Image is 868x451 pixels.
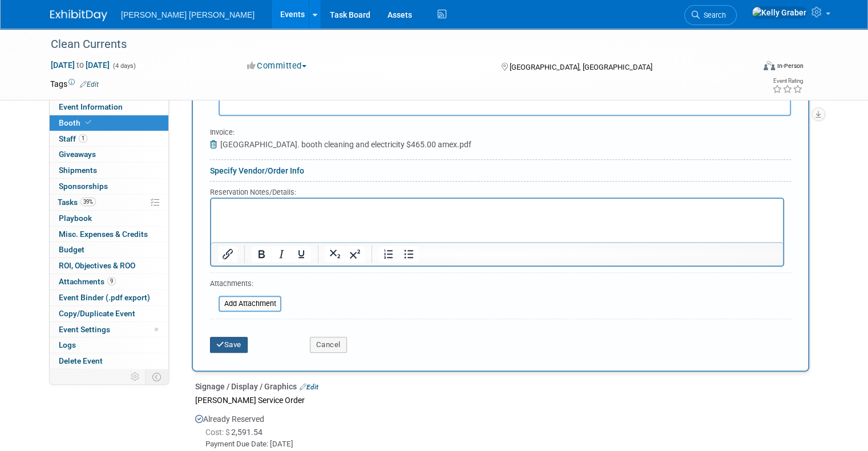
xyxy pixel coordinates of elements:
div: Event Format [692,59,804,76]
span: [GEOGRAPHIC_DATA], [GEOGRAPHIC_DATA] [510,63,652,71]
a: Logs [50,337,168,353]
span: Cost: $ [205,428,231,437]
iframe: Rich Text Area [211,199,783,242]
span: Event Binder (.pdf export) [59,293,150,302]
span: Copy/Duplicate Event [59,309,135,318]
button: Bold [252,246,271,262]
span: ROI, Objectives & ROO [59,261,135,270]
button: Committed [243,60,311,72]
img: Kelly Graber [752,6,807,19]
span: 1 [79,134,87,143]
button: Insert/edit link [218,246,237,262]
a: Event Binder (.pdf export) [50,290,168,305]
span: [GEOGRAPHIC_DATA]. booth cleaning and electricity $465.00 amex.pdf [220,140,471,149]
a: Event Information [50,99,168,115]
a: Staff1 [50,131,168,147]
div: Clean Currents [47,34,740,55]
span: Staff [59,134,87,143]
div: Reservation Notes/Details: [210,186,784,198]
div: Invoice: [210,127,471,139]
div: [PERSON_NAME] Service Order [195,392,809,408]
span: Event Settings [59,325,110,334]
a: ROI, Objectives & ROO [50,258,168,273]
td: Tags [50,78,99,90]
button: Subscript [325,246,345,262]
span: Attachments [59,277,116,286]
a: Tasks39% [50,195,168,210]
i: Booth reservation complete [86,119,91,126]
img: ExhibitDay [50,10,107,21]
span: 39% [80,198,96,206]
td: Toggle Event Tabs [146,369,169,384]
button: Italic [272,246,291,262]
span: [DATE] [DATE] [50,60,110,70]
span: Logs [59,340,76,349]
span: [PERSON_NAME] [PERSON_NAME] [121,10,255,19]
a: Delete Event [50,353,168,369]
a: Attachments9 [50,274,168,289]
span: Playbook [59,214,92,223]
button: Superscript [345,246,365,262]
a: Sponsorships [50,179,168,194]
a: Remove Attachment [210,140,220,149]
span: Delete Event [59,356,103,365]
span: 2,591.54 [205,428,267,437]
span: Giveaways [59,150,96,159]
span: Search [700,11,726,19]
a: Playbook [50,211,168,226]
button: Bullet list [399,246,418,262]
span: Misc. Expenses & Credits [59,229,148,239]
a: Edit [80,80,99,88]
span: Event Information [59,102,123,111]
span: Modified Layout [155,328,158,331]
div: Event Rating [772,78,803,84]
a: Edit [300,383,318,391]
span: Shipments [59,166,97,175]
span: (4 days) [112,62,136,70]
a: Shipments [50,163,168,178]
td: Personalize Event Tab Strip [126,369,146,384]
button: Underline [292,246,311,262]
span: Sponsorships [59,182,108,191]
button: Numbered list [379,246,398,262]
a: Budget [50,242,168,257]
button: Save [210,337,248,353]
div: Signage / Display / Graphics [195,381,809,392]
span: Tasks [58,198,96,207]
a: Booth [50,115,168,131]
span: 9 [107,277,116,285]
span: Booth [59,118,94,127]
a: Specify Vendor/Order Info [210,166,304,175]
div: Payment Due Date: [DATE] [205,439,809,450]
a: Event Settings [50,322,168,337]
div: In-Person [777,62,804,70]
a: Giveaways [50,147,168,162]
a: Search [684,5,737,25]
span: Budget [59,245,84,254]
div: Attachments: [210,279,281,292]
img: Format-Inperson.png [764,61,775,70]
a: Misc. Expenses & Credits [50,227,168,242]
button: Cancel [310,337,347,353]
a: Copy/Duplicate Event [50,306,168,321]
span: to [75,61,86,70]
